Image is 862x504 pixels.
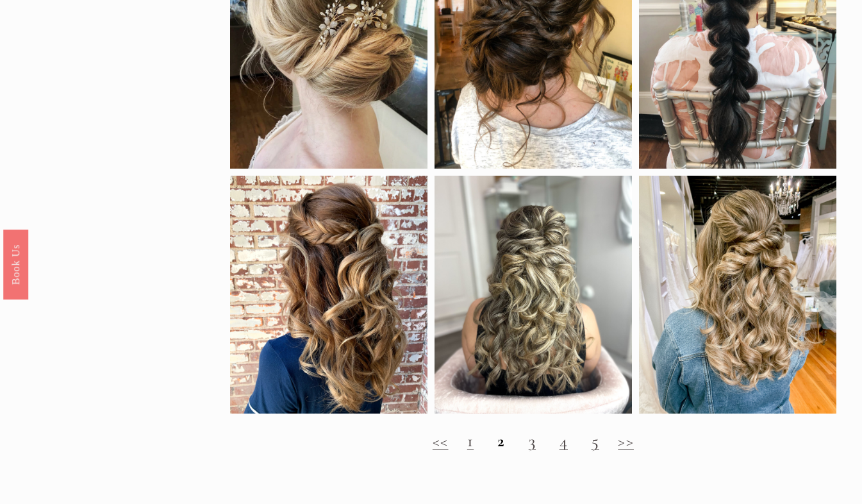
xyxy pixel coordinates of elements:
[497,431,505,451] strong: 2
[618,431,634,451] a: >>
[592,431,599,451] a: 5
[559,431,568,451] a: 4
[529,431,536,451] a: 3
[433,431,449,451] a: <<
[3,230,28,299] a: Book Us
[467,431,474,451] a: 1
